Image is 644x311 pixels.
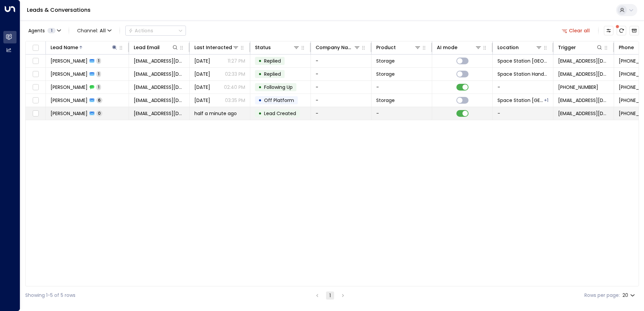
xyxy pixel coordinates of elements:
[224,84,245,91] p: 02:40 PM
[558,71,609,77] span: leads@space-station.co.uk
[96,58,101,64] span: 1
[264,71,281,77] span: Replied
[74,26,114,35] span: Channel:
[128,28,153,34] div: Actions
[497,97,543,104] span: Space Station Garretts Green
[326,291,334,300] button: page 1
[559,26,593,35] button: Clear all
[25,26,63,35] button: Agents1
[313,291,347,300] nav: pagination navigation
[558,84,598,91] span: +447485054788
[225,97,245,104] p: 03:35 PM
[125,26,186,36] button: Actions
[316,43,354,51] div: Company Name
[497,43,519,51] div: Location
[622,290,636,300] div: 20
[134,58,185,64] span: missgemmaaskey@hotmail.com
[194,97,210,104] span: Jul 31, 2025
[258,68,262,80] div: •
[31,83,40,92] span: Toggle select row
[96,110,102,116] span: 0
[376,43,421,51] div: Product
[194,58,210,64] span: Jul 25, 2025
[31,57,40,65] span: Toggle select row
[194,110,237,117] span: half a minute ago
[264,110,296,117] span: Lead Created
[264,97,294,104] span: Off Platform
[134,43,179,51] div: Lead Email
[194,84,210,91] span: Jul 29, 2025
[617,26,626,35] span: There are new threads available. Refresh the grid to view the latest updates.
[258,55,262,67] div: •
[316,43,360,51] div: Company Name
[376,97,395,104] span: Storage
[311,94,372,107] td: -
[51,97,88,104] span: Gemma Askey
[311,107,372,120] td: -
[264,84,293,91] span: Following Up
[258,95,262,106] div: •
[96,97,102,103] span: 6
[194,43,239,51] div: Last Interacted
[31,44,40,52] span: Toggle select all
[31,96,40,105] span: Toggle select row
[437,43,457,51] div: AI mode
[497,71,548,77] span: Space Station Handsworth
[255,43,271,51] div: Status
[74,26,114,35] button: Channel:All
[372,81,432,94] td: -
[47,28,56,33] span: 1
[134,97,185,104] span: missgemmaaskey@hotmail.com
[31,109,40,118] span: Toggle select row
[376,43,396,51] div: Product
[96,71,101,77] span: 1
[584,292,620,299] label: Rows per page:
[194,71,210,77] span: Jul 27, 2025
[497,43,542,51] div: Location
[372,107,432,120] td: -
[376,58,395,64] span: Storage
[558,43,603,51] div: Trigger
[134,43,160,51] div: Lead Email
[376,71,395,77] span: Storage
[258,81,262,93] div: •
[311,55,372,67] td: -
[51,71,88,77] span: Gemma Askey
[51,110,88,117] span: Richard Askey
[604,26,613,35] button: Customize
[228,58,245,64] p: 11:27 PM
[31,70,40,78] span: Toggle select row
[51,58,88,64] span: Gemma Askey
[493,107,553,120] td: -
[225,71,245,77] p: 02:33 PM
[96,84,101,90] span: 1
[497,58,548,64] span: Space Station Garretts Green
[134,110,185,117] span: richardaskey@gmail.com
[311,81,372,94] td: -
[558,110,609,117] span: leads@space-station.co.uk
[27,6,91,14] a: Leads & Conversations
[544,97,548,104] div: Space Station Handsworth
[558,43,576,51] div: Trigger
[311,68,372,80] td: -
[258,108,262,119] div: •
[437,43,482,51] div: AI mode
[264,58,281,64] span: Replied
[493,81,553,94] td: -
[255,43,300,51] div: Status
[630,26,639,35] button: Archived Leads
[619,43,634,51] div: Phone
[134,84,185,91] span: missgemmaaskey@hotmail.com
[51,84,88,91] span: Gemma Askey
[125,26,186,36] div: Button group with a nested menu
[558,58,609,64] span: leads@space-station.co.uk
[558,97,609,104] span: leads@space-station.co.uk
[134,71,185,77] span: missgemmaaskey@hotmail.com
[28,28,45,33] span: Agents
[100,28,106,33] span: All
[51,43,78,51] div: Lead Name
[51,43,118,51] div: Lead Name
[25,292,75,299] div: Showing 1-5 of 5 rows
[194,43,232,51] div: Last Interacted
